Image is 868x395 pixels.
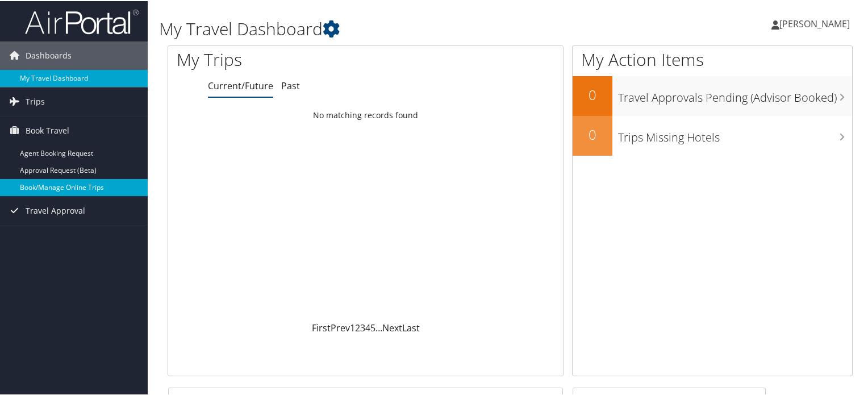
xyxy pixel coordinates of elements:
[208,78,273,91] a: Current/Future
[331,321,350,333] a: Prev
[573,84,612,103] h2: 0
[26,196,85,224] span: Travel Approval
[159,16,627,40] h1: My Travel Dashboard
[355,321,360,333] a: 2
[382,321,402,333] a: Next
[350,321,355,333] a: 1
[573,115,852,155] a: 0Trips Missing Hotels
[26,86,45,115] span: Trips
[573,124,612,143] h2: 0
[779,16,850,29] span: [PERSON_NAME]
[402,321,420,333] a: Last
[26,40,72,69] span: Dashboards
[25,7,139,34] img: airportal-logo.png
[573,47,852,70] h1: My Action Items
[370,321,375,333] a: 5
[26,115,69,144] span: Book Travel
[360,321,365,333] a: 3
[618,83,852,105] h3: Travel Approvals Pending (Advisor Booked)
[281,78,300,91] a: Past
[618,123,852,144] h3: Trips Missing Hotels
[365,321,370,333] a: 4
[312,321,331,333] a: First
[168,104,563,124] td: No matching records found
[177,47,390,70] h1: My Trips
[771,6,861,40] a: [PERSON_NAME]
[375,321,382,333] span: …
[573,75,852,115] a: 0Travel Approvals Pending (Advisor Booked)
